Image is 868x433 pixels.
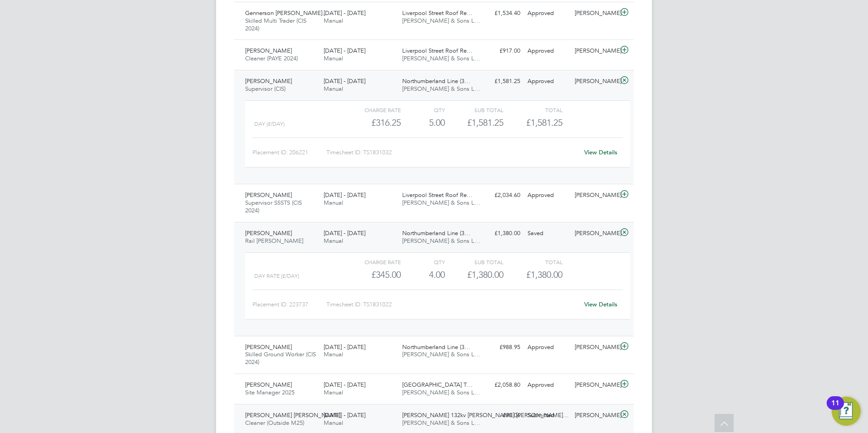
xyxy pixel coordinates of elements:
div: £917.00 [477,44,524,59]
div: £345.00 [342,267,401,282]
div: Approved [524,378,571,393]
span: Skilled Multi Trader (CIS 2024) [245,17,306,32]
span: [PERSON_NAME] 132kv [PERSON_NAME] [PERSON_NAME]… [402,411,569,419]
div: Sub Total [445,256,503,267]
div: [PERSON_NAME] [571,378,618,393]
div: Saved [524,226,571,241]
span: £1,581.25 [526,117,562,128]
span: [PERSON_NAME] & Sons L… [402,419,480,427]
div: [PERSON_NAME] [571,226,618,241]
div: Placement ID: 223737 [252,297,326,312]
span: [PERSON_NAME] & Sons L… [402,237,480,245]
div: Approved [524,340,571,355]
div: £1,534.40 [477,6,524,21]
span: [PERSON_NAME] & Sons L… [402,389,480,396]
div: £1,581.25 [445,115,503,130]
div: Approved [524,6,571,21]
span: Gennerson [PERSON_NAME]… [245,9,328,17]
div: Placement ID: 206221 [252,145,326,160]
a: View Details [584,148,617,156]
div: 4.00 [401,267,445,282]
span: [DATE] - [DATE] [324,229,365,237]
div: QTY [401,256,445,267]
span: Skilled Ground Worker (CIS 2024) [245,350,316,366]
a: View Details [584,300,617,308]
span: Day Rate (£/day) [254,273,299,279]
span: Cleaner (PAYE 2024) [245,54,298,62]
span: Manual [324,237,343,245]
span: [PERSON_NAME] & Sons L… [402,350,480,358]
span: [PERSON_NAME] & Sons L… [402,17,480,25]
span: Manual [324,389,343,396]
div: £2,034.60 [477,188,524,203]
div: Total [503,104,562,115]
div: Timesheet ID: TS1831022 [326,297,578,312]
span: Northumberland Line (3… [402,343,470,351]
span: [PERSON_NAME] & Sons L… [402,199,480,207]
span: [PERSON_NAME] [245,47,292,54]
span: [PERSON_NAME] [245,343,292,351]
div: £316.25 [342,115,401,130]
div: Approved [524,44,571,59]
span: [PERSON_NAME] [245,381,292,389]
span: [PERSON_NAME] [245,77,292,85]
span: [DATE] - [DATE] [324,9,365,17]
div: [PERSON_NAME] [571,44,618,59]
div: £988.95 [477,340,524,355]
span: Site Manager 2025 [245,389,295,396]
div: £90.06 [477,408,524,423]
span: [DATE] - [DATE] [324,47,365,54]
div: [PERSON_NAME] [571,188,618,203]
div: Timesheet ID: TS1831032 [326,145,578,160]
span: [PERSON_NAME] [PERSON_NAME] [245,411,340,419]
span: Northumberland Line (3… [402,77,470,85]
div: £1,581.25 [477,74,524,89]
span: Liverpool Street Roof Re… [402,191,473,199]
span: Supervisor SSSTS (CIS 2024) [245,199,302,214]
div: Sub Total [445,104,503,115]
span: [DATE] - [DATE] [324,381,365,389]
span: [DATE] - [DATE] [324,411,365,419]
span: Liverpool Street Roof Re… [402,47,473,54]
div: Charge rate [342,104,401,115]
span: Rail [PERSON_NAME] [245,237,303,245]
span: Manual [324,199,343,207]
span: Liverpool Street Roof Re… [402,9,473,17]
span: [PERSON_NAME] [245,191,292,199]
div: 11 [831,403,839,415]
div: [PERSON_NAME] [571,408,618,423]
span: [DATE] - [DATE] [324,191,365,199]
div: [PERSON_NAME] [571,6,618,21]
div: Approved [524,74,571,89]
span: [PERSON_NAME] & Sons L… [402,54,480,62]
span: [DATE] - [DATE] [324,343,365,351]
span: [GEOGRAPHIC_DATA] T… [402,381,473,389]
div: £2,058.80 [477,378,524,393]
div: [PERSON_NAME] [571,340,618,355]
div: £1,380.00 [445,267,503,282]
div: Total [503,256,562,267]
span: [PERSON_NAME] & Sons L… [402,85,480,93]
span: Manual [324,350,343,358]
div: [PERSON_NAME] [571,74,618,89]
span: Cleaner (Outside M25) [245,419,304,427]
div: QTY [401,104,445,115]
div: 5.00 [401,115,445,130]
button: Open Resource Center, 11 new notifications [832,397,861,426]
span: £1,380.00 [526,269,562,280]
span: Manual [324,17,343,25]
span: Manual [324,54,343,62]
span: DAY (£/day) [254,121,285,127]
span: [PERSON_NAME] [245,229,292,237]
span: [DATE] - [DATE] [324,77,365,85]
div: £1,380.00 [477,226,524,241]
span: Manual [324,419,343,427]
div: Submitted [524,408,571,423]
span: Northumberland Line (3… [402,229,470,237]
div: Approved [524,188,571,203]
span: Manual [324,85,343,93]
div: Charge rate [342,256,401,267]
span: Supervisor (CIS) [245,85,286,93]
